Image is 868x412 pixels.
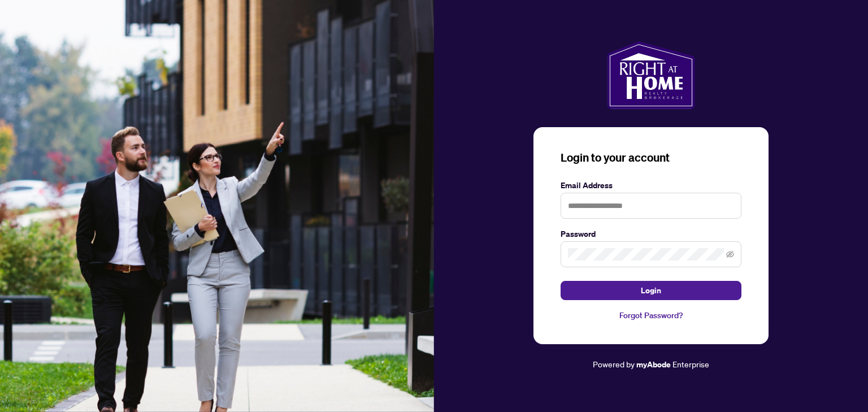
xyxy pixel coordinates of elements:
[561,150,741,166] h3: Login to your account
[607,41,695,109] img: ma-logo
[561,309,741,322] a: Forgot Password?
[672,359,709,369] span: Enterprise
[641,281,661,300] span: Login
[593,359,635,369] span: Powered by
[561,281,741,300] button: Login
[726,250,734,258] span: eye-invisible
[561,179,741,192] label: Email Address
[561,228,741,240] label: Password
[636,358,671,371] a: myAbode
